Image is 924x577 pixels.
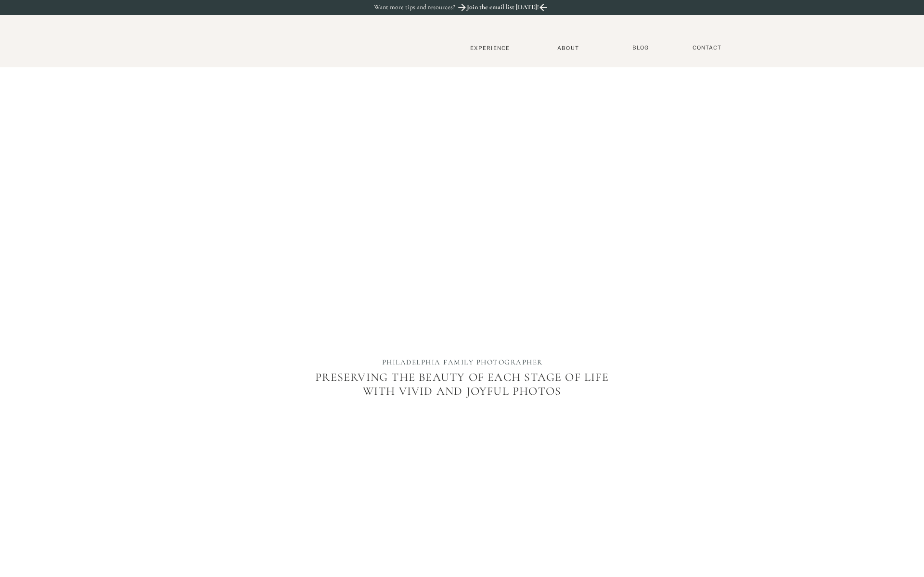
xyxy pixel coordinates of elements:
a: Contact [688,44,726,51]
p: Preserving the beauty of each stage of life with vivid and joyful photos [308,371,616,431]
a: Join the email list [DATE]! [466,3,540,14]
h1: PHILADELPHIA FAMILY PHOTOGRAPHER [359,358,565,368]
a: About [553,45,583,51]
a: BLOG [629,44,653,51]
p: Want more tips and resources? [374,3,476,12]
a: Experience [458,45,522,51]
